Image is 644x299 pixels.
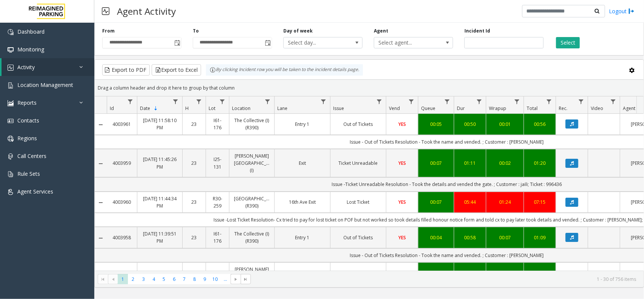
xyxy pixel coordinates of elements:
[491,198,519,206] div: 01:24
[17,64,35,71] span: Activity
[234,117,270,131] a: The Collective (I) (R390)
[102,2,109,20] img: pageIcon
[255,276,636,282] kendo-pager-info: 1 - 30 of 756 items
[529,198,551,206] a: 07:15
[171,96,181,107] a: Date Filter Menu
[459,121,481,128] a: 00:50
[459,198,481,206] a: 05:44
[118,274,128,284] span: Page 1
[489,105,506,112] span: Wrapup
[17,28,45,35] span: Dashboard
[8,100,14,106] img: 'icon'
[457,105,465,112] span: Dur
[142,117,178,131] a: [DATE] 11:58:10 PM
[149,274,159,284] span: Page 4
[140,105,150,112] span: Date
[284,37,346,48] span: Select day...
[95,235,107,241] a: Collapse Details
[2,58,94,76] a: Activity
[318,96,329,107] a: Lane Filter Menu
[17,99,37,106] span: Reports
[193,28,199,34] label: To
[8,47,14,53] img: 'icon'
[142,269,178,284] a: [DATE] 11:37:33 PM
[142,156,178,170] a: [DATE] 11:45:26 PM
[623,105,635,112] span: Agent
[95,161,107,167] a: Collapse Details
[591,105,603,112] span: Video
[241,274,251,285] span: Go to the last page
[17,170,40,177] span: Rule Sets
[556,37,580,48] button: Select
[8,118,14,124] img: 'icon'
[279,160,326,167] a: Exit
[423,121,449,128] a: 00:05
[110,105,114,112] span: Id
[111,121,132,128] a: 4003961
[211,230,224,245] a: I61-176
[17,135,37,142] span: Regions
[491,160,519,167] a: 00:02
[95,122,107,128] a: Collapse Details
[113,2,180,20] h3: Agent Activity
[243,276,249,282] span: Go to the last page
[8,136,14,142] img: 'icon'
[391,198,413,206] a: YES
[142,230,178,245] a: [DATE] 11:39:51 PM
[423,234,449,241] a: 00:04
[459,160,481,167] a: 01:11
[211,156,224,170] a: I25-131
[234,266,270,288] a: [PERSON_NAME][GEOGRAPHIC_DATA] (I)
[389,105,400,112] span: Vend
[187,198,201,206] a: 23
[111,234,132,241] a: 4003958
[179,274,189,284] span: Page 7
[464,28,490,34] label: Incident Id
[335,121,381,128] a: Out of Tickets
[189,274,200,284] span: Page 8
[608,96,618,107] a: Video Filter Menu
[279,234,326,241] a: Entry 1
[17,152,46,160] span: Call Centers
[333,105,344,112] span: Issue
[529,160,551,167] a: 01:20
[391,234,413,241] a: YES
[442,96,452,107] a: Queue Filter Menu
[17,46,44,53] span: Monitoring
[210,67,216,73] img: infoIcon.svg
[474,96,484,107] a: Dur Filter Menu
[277,105,287,112] span: Lane
[491,234,519,241] a: 00:07
[159,274,169,284] span: Page 5
[17,188,53,195] span: Agent Services
[125,96,135,107] a: Id Filter Menu
[398,199,406,205] span: YES
[459,234,481,241] a: 00:58
[423,160,449,167] a: 00:07
[102,28,115,34] label: From
[17,81,73,88] span: Location Management
[391,121,413,128] a: YES
[211,195,224,209] a: R30-259
[491,121,519,128] a: 00:01
[398,121,406,127] span: YES
[335,160,381,167] a: Ticket Unreadable
[95,96,644,271] div: Data table
[279,198,326,206] a: 16th Ave Exit
[231,274,241,285] span: Go to the next page
[209,105,215,112] span: Lot
[8,153,14,160] img: 'icon'
[128,274,138,284] span: Page 2
[529,121,551,128] a: 00:56
[187,121,201,128] a: 23
[283,28,313,34] label: Day of week
[152,64,201,76] button: Export to Excel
